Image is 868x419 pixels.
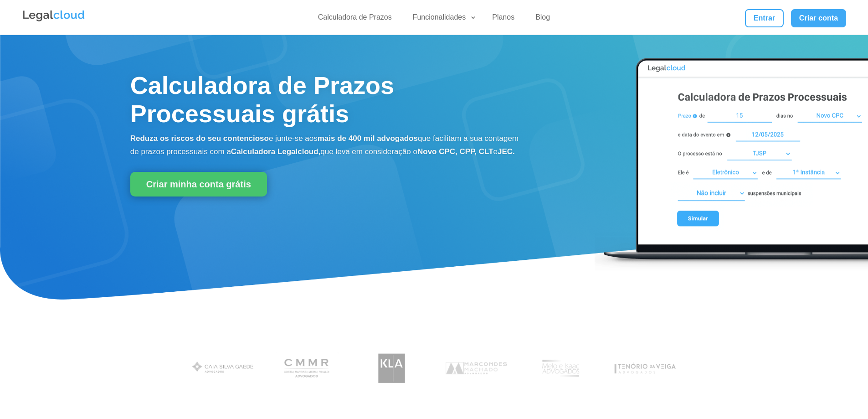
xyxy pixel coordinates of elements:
img: Koury Lopes Advogados [357,349,426,388]
b: JEC. [498,147,515,156]
p: e junte-se aos que facilitam a sua contagem de prazos processuais com a que leva em consideração o e [130,132,521,159]
span: Calculadora de Prazos Processuais grátis [130,72,394,127]
b: mais de 400 mil advogados [318,134,418,143]
a: Calculadora de Prazos Processuais Legalcloud [595,265,868,273]
a: Blog [530,13,555,26]
img: Marcondes Machado Advogados utilizam a Legalcloud [442,349,511,388]
img: Gaia Silva Gaede Advogados Associados [188,349,258,388]
img: Costa Martins Meira Rinaldi Advogados [272,349,342,388]
img: Legalcloud Logo [22,9,86,23]
a: Criar conta [791,9,847,27]
a: Planos [487,13,520,26]
b: Novo CPC, CPP, CLT [417,147,493,156]
b: Reduza os riscos do seu contencioso [130,134,269,143]
a: Criar minha conta grátis [130,172,267,197]
img: Calculadora de Prazos Processuais Legalcloud [595,48,868,272]
b: Calculadora Legalcloud, [231,147,321,156]
img: Tenório da Veiga Advogados [610,349,680,388]
a: Entrar [745,9,783,27]
a: Calculadora de Prazos [313,13,397,26]
img: Profissionais do escritório Melo e Isaac Advogados utilizam a Legalcloud [526,349,596,388]
a: Logo da Legalcloud [22,16,86,24]
a: Funcionalidades [407,13,477,26]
